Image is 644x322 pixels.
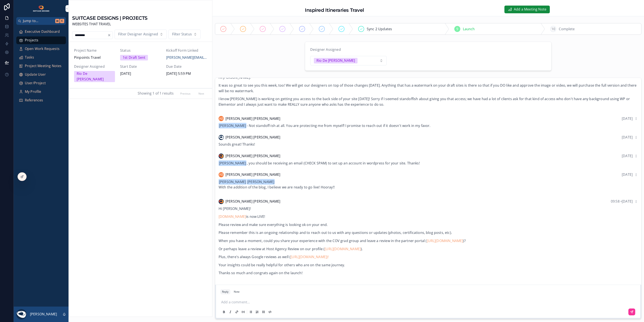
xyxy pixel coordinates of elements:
div: Rio De [PERSON_NAME] [77,71,112,82]
span: , you should be receiving an email (CHECK SPAM) to set up an account in wordpress for your site. ... [219,161,420,166]
p: is now LIVE! [219,214,638,220]
p: Hi [PERSON_NAME]! [219,206,638,212]
span: 09:58 • [DATE] [611,199,633,204]
img: App logo [33,5,50,12]
span: User/Project [25,80,46,86]
span: [PERSON_NAME] [247,179,275,185]
p: [PERSON_NAME] [30,311,57,317]
span: Designer Assigned [310,47,341,52]
h1: Inspired Itineraries Travel [305,7,364,14]
a: [PERSON_NAME][EMAIL_ADDRESS][DOMAIN_NAME] [166,55,207,60]
button: Jump to...K [16,17,66,25]
span: Pinpoints Travel [74,55,115,60]
span: Tasks [25,55,34,60]
button: Select Button [310,56,387,65]
div: Rio De [PERSON_NAME] [316,58,355,63]
div: Note [234,290,240,293]
span: Update User [25,72,46,77]
span: 10 [551,26,555,32]
span: Project Name [74,48,115,53]
span: Add a Meeting Note [514,7,546,12]
span: [PERSON_NAME] [PERSON_NAME] [225,135,280,140]
button: Clear [107,33,113,37]
span: [PERSON_NAME] [PERSON_NAME] [225,284,280,290]
span: [PERSON_NAME] [PERSON_NAME] [225,153,280,159]
span: 09:58 • [DATE] [611,285,633,289]
a: User/Project [16,79,66,87]
span: Filter Status [172,32,192,37]
a: [URL][DOMAIN_NAME] [427,238,463,243]
span: K [60,19,64,23]
span: Sounds great! Thanks! [219,142,255,147]
span: Jump to... [23,18,54,24]
a: Project Meeting Notes [16,62,66,70]
span: [PERSON_NAME] [219,123,246,128]
a: [URL][DOMAIN_NAME] [325,247,361,251]
span: Status [120,48,161,53]
span: Showing 1 of 1 results [138,91,174,96]
span: [PERSON_NAME] [219,179,246,185]
p: With the addition of the blog, I believe we are ready to go live! Hooray!! [219,185,638,190]
a: Open Work Requests [16,45,66,53]
span: [DATE] [622,135,633,140]
h1: SUITCASE DESIGNS | PROJECTS [72,15,148,21]
a: [URL][DOMAIN_NAME])! [291,254,329,259]
span: My Profile [25,89,41,95]
span: Start Date [120,64,161,69]
p: When you have a moment, could you share your experience with the COV grad group and leave a revie... [219,238,638,244]
span: [PERSON_NAME] [219,160,246,166]
span: [PERSON_NAME] [PERSON_NAME] [225,116,280,122]
a: References [16,96,66,104]
span: Open Work Requests [25,46,60,52]
span: - Not standoff-ish at all. You are protecting me from myself! I promise to reach out if it doesn'... [219,123,431,128]
p: Or perhaps leave a review at Host Agency Review on our profile ( ). [219,246,638,252]
span: AB [219,172,223,178]
span: Kickoff Form Linked [166,48,207,53]
span: Designer Assigned [74,64,115,69]
p: Thanks so much and congrats again on the launch! [219,270,638,276]
span: Projects [25,38,38,43]
a: Projects [16,36,66,44]
span: AB [219,116,223,122]
span: Due Date [166,64,207,69]
p: I know [PERSON_NAME] is working on getting you access to the back side of your site [DATE]! Sorry... [219,96,638,107]
button: Select Button [115,30,167,39]
a: [DOMAIN_NAME] [219,214,246,219]
span: [DATE] [622,172,633,177]
a: Tasks [16,54,66,61]
div: scrollable content [14,25,69,110]
p: Plus, there's always Google reviews as well ( [219,254,638,260]
span: [DATE] [622,116,633,121]
span: 9 [456,26,458,32]
p: Please remember this is an ongoing relationship and to reach out to us with any questions or upda... [219,230,638,236]
a: Project NamePinpoints TravelStatus1st Draft SentKickoff Form Linked[PERSON_NAME][EMAIL_ADDRESS][D... [69,42,212,88]
button: Select Button [168,30,201,39]
p: Your insights could be really helpful for others who are on the same journey. [219,262,638,268]
span: Sync 2 Updates [367,26,392,32]
span: Launch [463,26,475,32]
span: [DATE] [120,71,161,77]
span: Executive Dashboard [25,29,60,35]
span: References [25,98,43,103]
span: Project Meeting Notes [25,63,61,69]
span: [PERSON_NAME] [PERSON_NAME] [225,199,280,204]
span: WEBSITES THAT TRAVEL [72,21,148,27]
a: My Profile [16,88,66,96]
span: [PERSON_NAME] [PERSON_NAME] [225,172,280,178]
p: Please review and make sure everything is looking ok on your end. [219,222,638,228]
a: Update User [16,71,66,78]
span: Complete [559,26,575,32]
span: [DATE] 5:59 PM [166,71,207,77]
button: Note [232,289,241,294]
p: It was so great to see you this week, too! We will get our designers on top of those changes [DAT... [219,83,638,94]
div: 1st Draft Sent [123,55,145,60]
a: Executive Dashboard [16,28,66,36]
span: Filter Designer Assigned [118,32,158,37]
span: [DATE] [622,153,633,158]
button: Add a Meeting Note [504,6,550,13]
button: Reply [220,289,230,294]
